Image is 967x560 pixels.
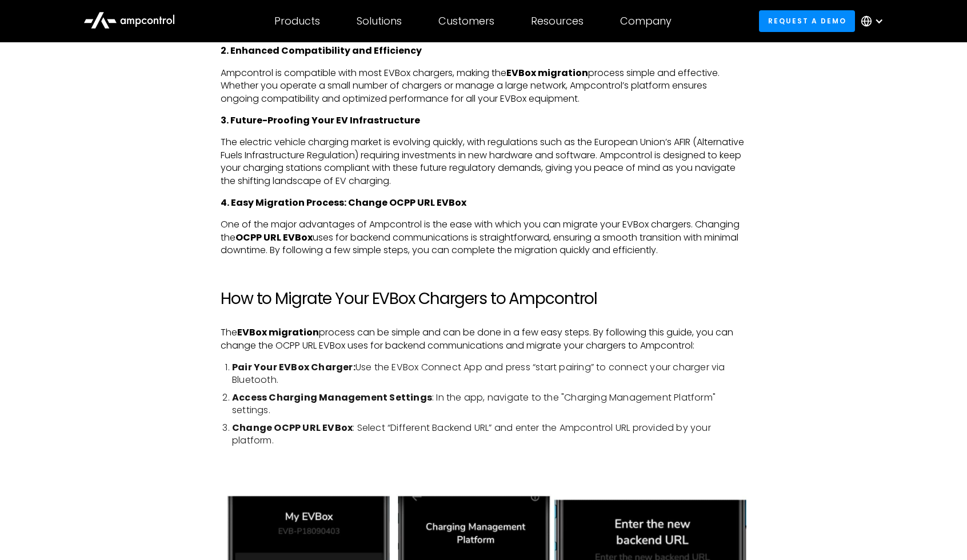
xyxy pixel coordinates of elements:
div: Products [274,15,320,27]
strong: EVBox migration [237,326,319,339]
div: Solutions [357,15,402,27]
strong: 3. Future-Proofing Your EV Infrastructure [221,114,420,127]
div: Resources [531,15,584,27]
p: One of the major advantages of Ampcontrol is the ease with which you can migrate your EVBox charg... [221,218,746,257]
h2: How to Migrate Your EVBox Chargers to Ampcontrol [221,289,746,309]
li: : Select “Different Backend URL” and enter the Ampcontrol URL provided by your platform. [232,422,746,447]
strong: OCPP URL EVBox [235,231,313,244]
p: The electric vehicle charging market is evolving quickly, with regulations such as the European U... [221,136,746,187]
strong: 2. Enhanced Compatibility and Efficiency [221,44,422,57]
div: Company [620,15,672,27]
strong: Change OCPP URL EVBox [232,421,353,434]
div: Customers [438,15,494,27]
strong: Access Charging Management Settings [232,391,432,404]
p: The process can be simple and can be done in a few easy steps. By following this guide, you can c... [221,326,746,352]
li: : In the app, navigate to the "Charging Management Platform" settings. [232,391,746,417]
strong: 4. Easy Migration Process: Change OCPP URL EVBox [221,196,466,209]
li: Use the EVBox Connect App and press “start pairing” to connect your charger via Bluetooth. [232,361,746,387]
strong: EVBox migration [506,66,588,79]
p: Ampcontrol is compatible with most EVBox chargers, making the process simple and effective. Wheth... [221,67,746,105]
a: Request a demo [759,10,855,31]
strong: Pair Your EVBox Charger: [232,361,355,374]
